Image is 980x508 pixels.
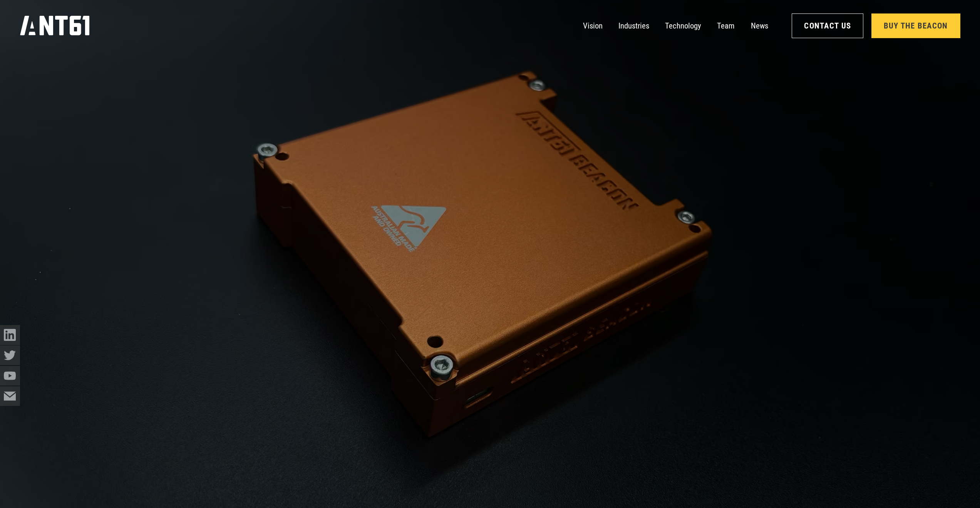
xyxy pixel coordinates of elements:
a: Industries [618,16,649,36]
a: News [751,16,768,36]
a: Buy the Beacon [871,13,960,38]
a: Technology [665,16,701,36]
a: Contact Us [792,13,863,38]
a: Team [717,16,735,36]
a: Vision [583,16,603,36]
a: home [20,13,90,39]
